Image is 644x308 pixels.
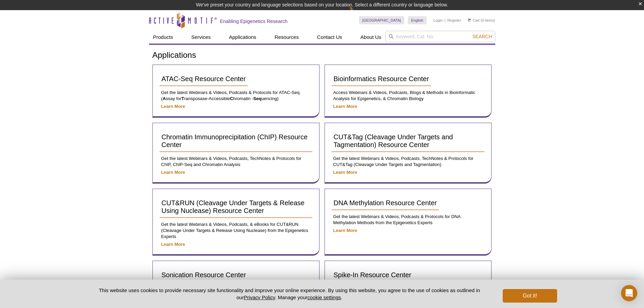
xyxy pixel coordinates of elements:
[334,133,453,148] span: CUT&Tag (Cleavage Under Targets and Tagmentation) Resource Center
[187,31,215,44] a: Services
[332,214,484,226] p: Get the latest Webinars & Videos, Podcasts & Protocols for DNA Methylation Methods from the Epige...
[253,96,261,101] strong: Seq
[385,31,495,42] input: Keyword, Cat. No.
[160,72,248,86] a: ATAC-Seq Resource Center
[163,96,166,101] strong: A
[230,96,233,101] strong: C
[468,16,495,24] li: (0 items)
[161,170,185,175] a: Learn More
[447,18,461,23] a: Register
[162,75,246,82] span: ATAC-Seq Resource Center
[356,31,385,44] a: About Us
[433,18,443,23] a: Login
[87,287,492,301] p: This website uses cookies to provide necessary site functionality and improve your online experie...
[161,242,185,247] a: Learn More
[182,96,184,101] strong: T
[333,170,357,175] a: Learn More
[149,31,177,44] a: Products
[152,51,492,61] h1: Applications
[472,34,492,39] span: Search
[468,18,480,23] a: Cart
[161,104,185,109] a: Learn More
[333,104,357,109] a: Learn More
[160,221,312,240] p: Get the latest Webinars & Videos, Podcasts, & eBooks for CUT&RUN (Cleavage Under Targets & Releas...
[470,33,494,40] button: Search
[332,196,439,210] a: DNA Methylation Resource Center
[225,31,260,44] a: Applications
[220,18,288,24] h2: Enabling Epigenetics Research
[307,294,341,300] button: cookie settings
[313,31,346,44] a: Contact Us
[160,130,312,152] a: Chromatin Immunoprecipitation (ChIP) Resource Center
[334,199,437,207] span: DNA Methylation Resource Center
[468,18,471,22] img: Your Cart
[162,271,246,279] span: Sonication Resource Center
[334,271,411,279] span: Spike-In Resource Center
[162,199,305,214] span: CUT&RUN (Cleavage Under Targets & Release Using Nuclease) Resource Center
[621,285,637,301] div: Open Intercom Messenger
[359,16,405,24] a: [GEOGRAPHIC_DATA]
[160,156,312,168] p: Get the latest Webinars & Videos, Podcasts, TechNotes & Protocols for ChIP, ChIP-Seq and Chromati...
[408,16,427,24] a: English
[332,268,413,282] a: Spike-In Resource Center
[503,289,557,303] button: Got it!
[162,133,308,148] span: Chromatin Immunoprecipitation (ChIP) Resource Center
[334,75,429,82] span: Bioinformatics Resource Center
[332,90,484,102] p: Access Webinars & Videos, Podcasts, Blogs & Methods in Bioinformatic Analysis for Epigenetics, & ...
[160,196,312,218] a: CUT&RUN (Cleavage Under Targets & Release Using Nuclease) Resource Center
[333,228,357,233] a: Learn More
[349,5,367,21] img: Change Here
[332,72,431,86] a: Bioinformatics Resource Center
[160,90,312,102] p: Get the latest Webinars & Videos, Podcasts & Protocols for ATAC-Seq ( ssay for ransposase-Accessi...
[160,268,248,282] a: Sonication Resource Center
[332,130,484,152] a: CUT&Tag (Cleavage Under Targets and Tagmentation) Resource Center
[332,156,484,168] p: Get the latest Webinars & Videos, Podcasts, TechNotes & Protocols for CUT&Tag (Cleavage Under Tar...
[445,16,446,24] li: |
[244,294,275,300] a: Privacy Policy
[270,31,303,44] a: Resources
